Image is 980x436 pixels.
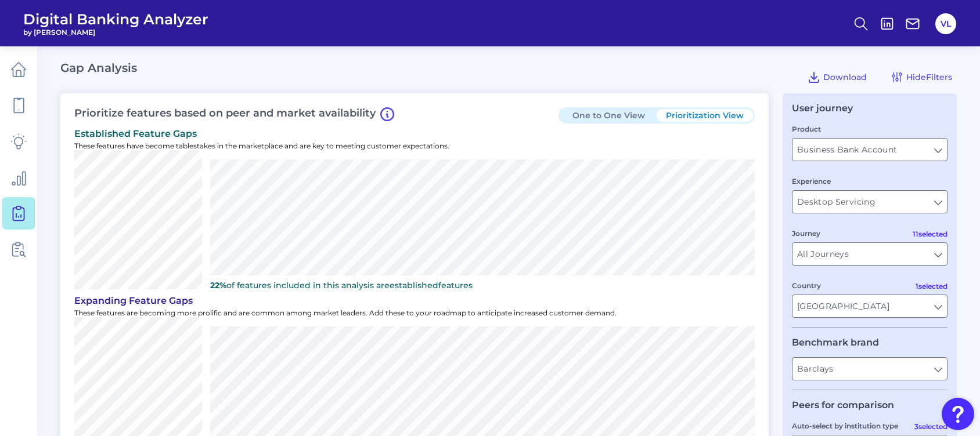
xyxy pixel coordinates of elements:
[906,72,952,82] span: Hide Filters
[74,295,755,306] div: expanding Feature Gaps
[74,308,755,317] p: These features are becoming more prolific and are common among market leaders. Add these to your ...
[885,68,957,86] button: HideFilters
[792,281,821,290] label: Country
[792,103,853,114] div: User journey
[792,125,821,133] label: Product
[210,280,755,290] p: of features included in this analysis are features
[74,107,394,121] h3: Prioritize features based on peer and market availability
[792,177,831,186] label: Experience
[74,141,755,150] p: These features have become tablestakes in the marketplace and are key to meeting customer expecta...
[560,109,657,122] button: One to One View
[60,61,137,75] h2: Gap Analysis
[23,10,208,28] span: Digital Banking Analyzer
[792,422,898,430] label: Auto-select by institution type
[792,337,879,348] legend: Benchmark brand
[792,229,820,238] label: Journey
[210,280,226,290] b: 22%
[74,128,755,139] div: established Feature Gaps
[802,68,871,86] button: Download
[942,398,974,430] button: Open Resource Center
[935,13,956,34] button: VL
[23,28,208,37] span: by [PERSON_NAME]
[823,72,867,82] span: Download
[390,280,438,290] span: established
[657,109,753,122] button: Prioritization View
[792,399,894,410] legend: Peers for comparison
